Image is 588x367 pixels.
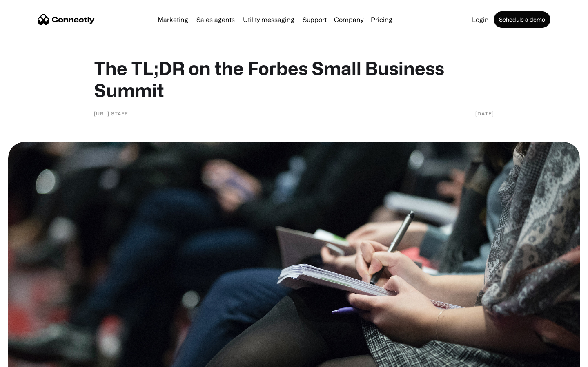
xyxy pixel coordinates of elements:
[475,109,494,117] div: [DATE]
[16,353,49,364] ul: Language list
[469,16,492,23] a: Login
[334,14,363,25] div: Company
[8,353,49,364] aside: Language selected: English
[193,16,238,23] a: Sales agents
[94,57,494,101] h1: The TL;DR on the Forbes Small Business Summit
[154,16,192,23] a: Marketing
[94,109,128,117] div: [URL] Staff
[494,11,550,28] a: Schedule a demo
[299,16,330,23] a: Support
[240,16,298,23] a: Utility messaging
[367,16,396,23] a: Pricing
